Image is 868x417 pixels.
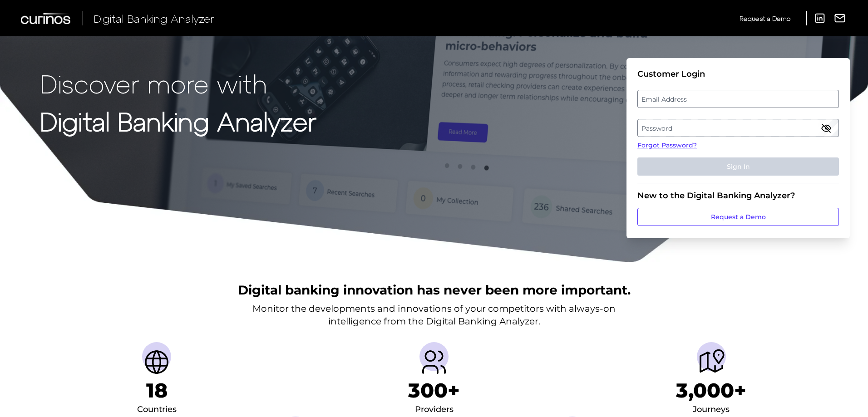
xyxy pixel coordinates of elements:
[415,402,454,417] div: Providers
[137,402,177,417] div: Countries
[252,302,616,328] p: Monitor the developments and innovations of your competitors with always-on intelligence from the...
[40,106,316,136] strong: Digital Banking Analyzer
[637,157,839,176] button: Sign In
[638,120,838,136] label: Password
[419,348,449,377] img: Providers
[637,191,839,201] div: New to the Digital Banking Analyzer?
[637,208,839,226] a: Request a Demo
[238,281,631,299] h2: Digital banking innovation has never been more important.
[697,348,726,377] img: Journeys
[21,13,72,24] img: Curinos
[142,348,171,377] img: Countries
[637,69,839,79] div: Customer Login
[638,91,838,107] label: Email Address
[94,12,214,25] span: Digital Banking Analyzer
[740,15,790,22] span: Request a Demo
[637,141,839,150] a: Forgot Password?
[40,69,316,98] p: Discover more with
[676,378,746,402] h1: 3,000+
[740,11,790,26] a: Request a Demo
[693,402,730,417] div: Journeys
[146,378,168,402] h1: 18
[408,378,460,402] h1: 300+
